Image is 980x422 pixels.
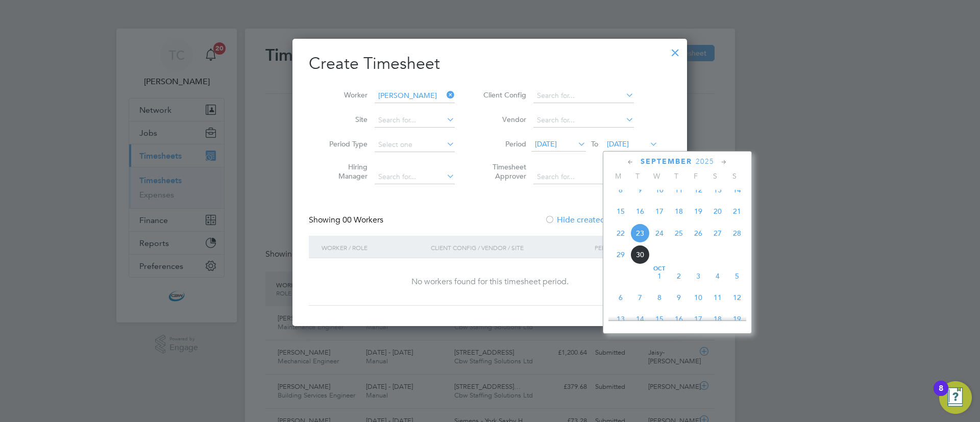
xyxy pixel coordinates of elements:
span: 14 [630,309,650,329]
span: 24 [650,224,669,243]
span: 15 [650,309,669,329]
span: 29 [611,245,630,264]
span: 11 [708,288,727,307]
label: Period Type [322,139,367,148]
span: September [641,157,692,166]
span: 13 [611,309,630,329]
span: 2025 [696,157,714,166]
div: 8 [939,388,943,402]
span: 10 [650,180,669,200]
span: 18 [669,202,689,221]
div: Period [592,236,660,259]
span: 16 [630,202,650,221]
span: F [686,171,705,181]
span: 23 [630,224,650,243]
span: 3 [689,266,708,286]
label: Timesheet Approver [480,162,526,181]
span: 30 [630,245,650,264]
span: To [588,137,601,151]
span: W [647,171,667,181]
label: Site [322,115,367,124]
span: 9 [630,180,650,200]
h2: Create Timesheet [309,53,671,75]
span: M [608,171,628,181]
span: 19 [727,309,747,329]
span: [DATE] [607,139,629,148]
span: 12 [689,180,708,200]
input: Search for... [533,113,634,128]
span: 13 [708,180,727,200]
label: Vendor [480,115,526,124]
span: 19 [689,202,708,221]
span: 27 [708,224,727,243]
label: Client Config [480,90,526,100]
span: T [628,171,647,181]
span: 26 [689,224,708,243]
input: Search for... [375,113,455,128]
span: 10 [689,288,708,307]
span: 8 [650,288,669,307]
span: 5 [727,266,747,286]
input: Select one [375,138,455,152]
label: Hiring Manager [322,162,367,181]
span: 11 [669,180,689,200]
div: Showing [309,215,385,226]
span: Oct [650,266,669,271]
label: Worker [322,90,367,100]
div: No workers found for this timesheet period. [319,277,660,287]
span: 25 [669,224,689,243]
span: 8 [611,180,630,200]
span: 18 [708,309,727,329]
span: 4 [708,266,727,286]
span: S [725,171,744,181]
span: 21 [727,202,747,221]
span: 17 [650,202,669,221]
span: 17 [689,309,708,329]
span: 7 [630,288,650,307]
span: S [705,171,725,181]
span: 22 [611,224,630,243]
input: Search for... [375,170,455,184]
span: 20 [708,202,727,221]
span: 2 [669,266,689,286]
span: 14 [727,180,747,200]
span: 16 [669,309,689,329]
button: Open Resource Center, 8 new notifications [939,381,972,414]
span: 28 [727,224,747,243]
span: T [667,171,686,181]
span: 00 Workers [342,215,383,225]
label: Hide created timesheets [545,215,648,225]
div: Client Config / Vendor / Site [428,236,592,259]
span: 6 [611,288,630,307]
span: 9 [669,288,689,307]
span: [DATE] [535,139,557,148]
input: Search for... [375,89,455,103]
span: 15 [611,202,630,221]
label: Period [480,139,526,148]
span: 1 [650,266,669,286]
span: 12 [727,288,747,307]
input: Search for... [533,170,634,184]
div: Worker / Role [319,236,428,259]
input: Search for... [533,89,634,103]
